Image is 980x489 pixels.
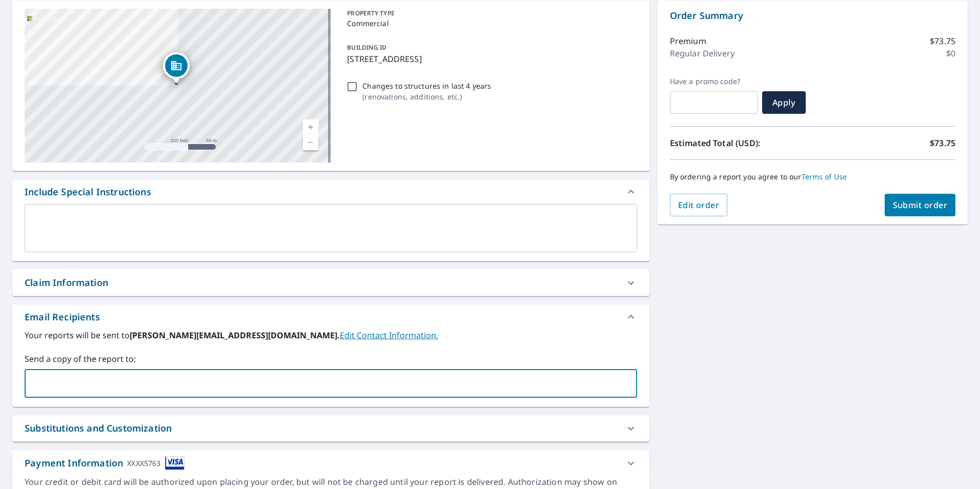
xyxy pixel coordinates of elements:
[12,304,649,329] div: Email Recipients
[303,119,318,135] a: Current Level 17, Zoom In
[347,43,386,52] p: BUILDING ID
[25,456,185,470] div: Payment Information
[12,415,649,441] div: Substitutions and Customization
[12,179,649,204] div: Include Special Instructions
[340,330,438,341] a: EditContactInfo
[362,80,491,91] p: Changes to structures in last 4 years
[670,137,813,149] p: Estimated Total (USD):
[25,310,100,324] div: Email Recipients
[12,270,649,296] div: Claim Information
[670,47,734,59] p: Regular Delivery
[25,329,637,341] label: Your reports will be sent to
[762,91,806,114] button: Apply
[25,185,151,199] div: Include Special Instructions
[670,194,728,216] button: Edit order
[347,18,632,29] p: Commercial
[670,172,955,181] p: By ordering a report you agree to our
[670,35,706,47] p: Premium
[770,97,798,108] span: Apply
[802,172,847,181] a: Terms of Use
[25,353,637,365] label: Send a copy of the report to:
[678,199,720,211] span: Edit order
[25,421,172,435] div: Substitutions and Customization
[347,9,632,18] p: PROPERTY TYPE
[946,47,955,59] p: $0
[127,456,160,470] div: XXXX5763
[12,450,649,476] div: Payment InformationXXXX5763cardImage
[362,91,491,102] p: ( renovations, additions, etc. )
[670,9,955,23] p: Order Summary
[885,194,956,216] button: Submit order
[930,137,955,149] p: $73.75
[893,199,948,211] span: Submit order
[930,35,955,47] p: $73.75
[670,77,758,86] label: Have a promo code?
[130,330,340,341] b: [PERSON_NAME][EMAIL_ADDRESS][DOMAIN_NAME].
[163,52,190,84] div: Dropped pin, building 1, Commercial property, 703 Pro Med Ln Carmel, IN 46032
[303,135,318,150] a: Current Level 17, Zoom Out
[25,276,108,290] div: Claim Information
[165,456,185,470] img: cardImage
[347,53,632,65] p: [STREET_ADDRESS]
